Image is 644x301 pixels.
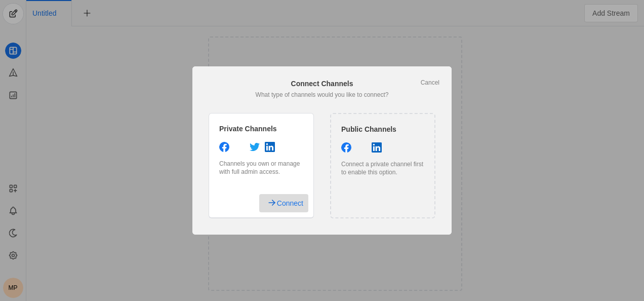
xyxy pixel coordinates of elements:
[421,79,439,87] a: Cancel
[265,142,275,152] app-icon: Linkedin
[234,142,245,152] app-icon: Instagram
[372,142,382,153] app-icon: Linkedin
[250,142,260,152] app-icon: Twitter
[356,142,367,153] app-icon: Instagram
[205,91,439,99] div: What type of channels would you like to connect?
[205,79,439,89] div: Connect Channels
[341,124,424,134] div: Public Channels
[341,160,424,176] div: Connect a private channel first to enable this option.
[219,124,303,134] div: Private Channels
[341,142,351,153] app-icon: Facebook
[219,160,303,176] div: Channels you own or manage with full admin access.
[219,142,229,152] app-icon: Facebook
[259,194,308,212] button: Connect
[277,194,303,212] span: Connect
